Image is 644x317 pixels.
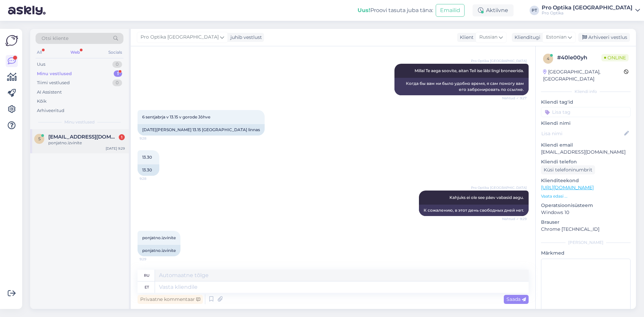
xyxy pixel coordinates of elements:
div: 0 [112,80,122,86]
p: Kliendi tag'id [541,99,631,106]
div: Minu vestlused [37,70,72,77]
div: ponjatno.izvinite [48,140,125,146]
div: Klient [457,34,474,41]
span: Pro Optika [GEOGRAPHIC_DATA] [141,34,219,41]
span: Saada [506,296,526,302]
p: [EMAIL_ADDRESS][DOMAIN_NAME] [541,149,631,156]
input: Lisa tag [541,107,631,117]
span: Millal Te aega soovite, aitan Teil ise läbi lingi broneerida. [415,68,524,73]
div: AI Assistent [37,89,62,96]
div: [DATE][PERSON_NAME] 13.15 [GEOGRAPHIC_DATA] linnas [138,124,265,136]
div: 0 [112,61,122,68]
div: [PERSON_NAME] [541,240,631,246]
div: Klienditugi [512,34,540,41]
span: Russian [479,34,497,41]
span: Estonian [546,34,567,41]
span: sergeikotin@tutamail.com [48,134,118,140]
div: Uus [37,61,45,68]
span: 9:29 [140,257,165,262]
input: Lisa nimi [541,130,623,137]
p: Märkmed [541,250,631,257]
div: Kõik [37,98,47,105]
img: Askly Logo [5,34,18,47]
button: Emailid [436,4,465,17]
div: Tiimi vestlused [37,80,70,86]
a: Pro Optika [GEOGRAPHIC_DATA]Pro Optika [542,5,640,16]
p: Vaata edasi ... [541,193,631,199]
p: Operatsioonisüsteem [541,202,631,209]
p: Kliendi email [541,142,631,149]
span: 9:28 [140,136,165,141]
div: Kliendi info [541,89,631,95]
div: Proovi tasuta juba täna: [358,6,433,14]
span: Online [601,54,629,61]
div: All [36,48,43,57]
p: Windows 10 [541,209,631,216]
div: # 40le00yh [557,54,601,62]
div: et [145,281,149,293]
div: Arhiveeri vestlus [578,33,630,42]
span: s [38,136,41,141]
div: Privaatne kommentaar [138,295,203,304]
p: Chrome [TECHNICAL_ID] [541,226,631,233]
div: Aktiivne [473,4,514,16]
div: ru [144,270,150,281]
span: Nähtud ✓ 9:27 [501,96,527,101]
p: Brauser [541,219,631,226]
span: 9:28 [140,176,165,181]
span: ponjatno.izvinite [142,235,176,240]
b: Uus! [358,7,370,13]
div: К сожалению, в этот день свободных дней нет. [419,205,529,216]
span: Pro Optika [GEOGRAPHIC_DATA] [471,185,527,190]
div: 1 [114,70,122,77]
div: PT [530,6,539,15]
span: Kahjuks ei ole see päev vabasid aegu. [449,195,524,200]
span: 4 [547,56,549,61]
p: Klienditeekond [541,177,631,184]
div: ponjatno.izvinite [138,245,180,256]
a: [URL][DOMAIN_NAME] [541,184,594,191]
span: Nähtud ✓ 9:29 [501,216,527,221]
span: Pro Optika [GEOGRAPHIC_DATA] [471,58,527,63]
div: 13.30 [138,164,159,176]
div: Когда бы вам ни было удобно время, я сам помогу вам его забронировать по ссылке. [394,78,529,95]
div: 1 [119,134,125,140]
div: Socials [107,48,123,57]
div: Küsi telefoninumbrit [541,165,595,174]
p: Kliendi nimi [541,120,631,127]
p: Kliendi telefon [541,158,631,165]
span: 6 sentjabrja v 13.15 v gorode Jõhve [142,114,210,119]
span: Minu vestlused [64,119,95,125]
div: Pro Optika [GEOGRAPHIC_DATA] [542,5,633,10]
div: [GEOGRAPHIC_DATA], [GEOGRAPHIC_DATA] [543,68,624,83]
div: Arhiveeritud [37,107,64,114]
span: Otsi kliente [42,35,68,42]
div: Pro Optika [542,10,633,16]
div: juhib vestlust [228,34,262,41]
span: 13.30 [142,155,152,160]
div: Web [69,48,81,57]
div: [DATE] 9:29 [106,146,125,151]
